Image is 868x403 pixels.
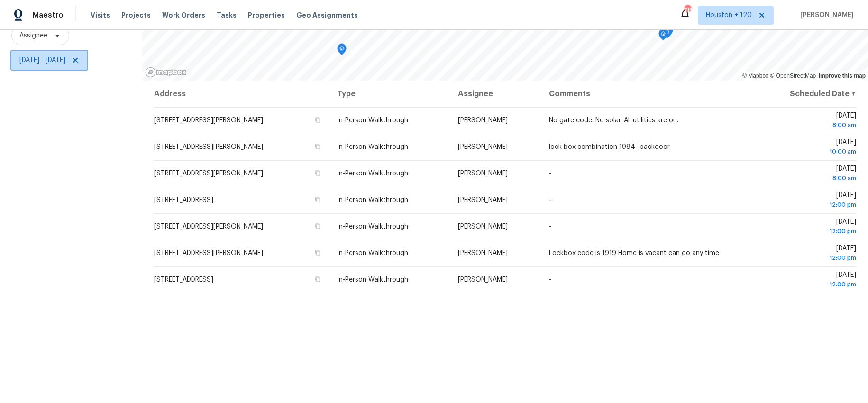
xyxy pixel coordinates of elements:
span: [DATE] [760,192,856,210]
span: [STREET_ADDRESS][PERSON_NAME] [154,117,263,124]
span: [PERSON_NAME] [458,197,508,203]
span: [DATE] [760,139,856,156]
span: - [549,223,551,230]
span: [STREET_ADDRESS][PERSON_NAME] [154,223,263,230]
div: 715 [684,6,691,15]
span: [PERSON_NAME] [458,144,508,150]
span: [DATE] [760,219,856,236]
th: Scheduled Date ↑ [752,81,857,107]
span: Work Orders [162,10,205,20]
button: Copy Address [313,248,322,257]
span: [PERSON_NAME] [796,10,854,20]
span: - [549,197,551,203]
span: [DATE] [760,272,856,289]
div: 8:00 am [760,174,856,183]
span: Assignee [19,31,47,40]
button: Copy Address [313,222,322,230]
a: Mapbox [742,73,768,79]
div: Map marker [658,29,668,44]
button: Copy Address [313,169,322,177]
span: [PERSON_NAME] [458,170,508,177]
a: OpenStreetMap [770,73,816,79]
div: Map marker [337,44,347,58]
span: [STREET_ADDRESS][PERSON_NAME] [154,250,263,256]
span: [DATE] [760,112,856,130]
span: In-Person Walkthrough [337,170,408,177]
div: 12:00 pm [760,253,856,263]
span: In-Person Walkthrough [337,276,408,283]
span: Tasks [217,12,237,18]
span: [DATE] [760,245,856,263]
div: 10:00 am [760,147,856,156]
span: [STREET_ADDRESS][PERSON_NAME] [154,170,263,177]
span: In-Person Walkthrough [337,250,408,256]
span: Projects [121,10,151,20]
a: Mapbox homepage [145,67,187,78]
div: 8:00 am [760,120,856,130]
span: [PERSON_NAME] [458,276,508,283]
button: Copy Address [313,116,322,124]
span: In-Person Walkthrough [337,197,408,203]
div: 12:00 pm [760,200,856,210]
div: 12:00 pm [760,280,856,289]
span: Houston + 120 [706,10,752,20]
span: [STREET_ADDRESS][PERSON_NAME] [154,144,263,150]
button: Copy Address [313,142,322,151]
span: Lockbox code is 1919 Home is vacant can go any time [549,250,719,256]
span: [PERSON_NAME] [458,223,508,230]
button: Copy Address [313,275,322,284]
span: [STREET_ADDRESS] [154,276,213,283]
span: Geo Assignments [296,10,358,20]
th: Address [154,81,329,107]
span: Maestro [32,10,64,20]
span: In-Person Walkthrough [337,144,408,150]
span: In-Person Walkthrough [337,117,408,124]
th: Comments [541,81,752,107]
button: Copy Address [313,195,322,204]
span: [DATE] [760,165,856,183]
th: Type [329,81,450,107]
a: Improve this map [819,73,866,79]
span: - [549,276,551,283]
span: Visits [91,10,110,20]
span: [DATE] - [DATE] [19,55,65,65]
span: In-Person Walkthrough [337,223,408,230]
th: Assignee [450,81,541,107]
div: 12:00 pm [760,227,856,236]
span: [PERSON_NAME] [458,250,508,256]
span: [PERSON_NAME] [458,117,508,124]
span: - [549,170,551,177]
span: Properties [248,10,285,20]
span: [STREET_ADDRESS] [154,197,213,203]
span: No gate code. No solar. All utilities are on. [549,117,678,124]
span: lock box combination 1984 -backdoor [549,144,670,150]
